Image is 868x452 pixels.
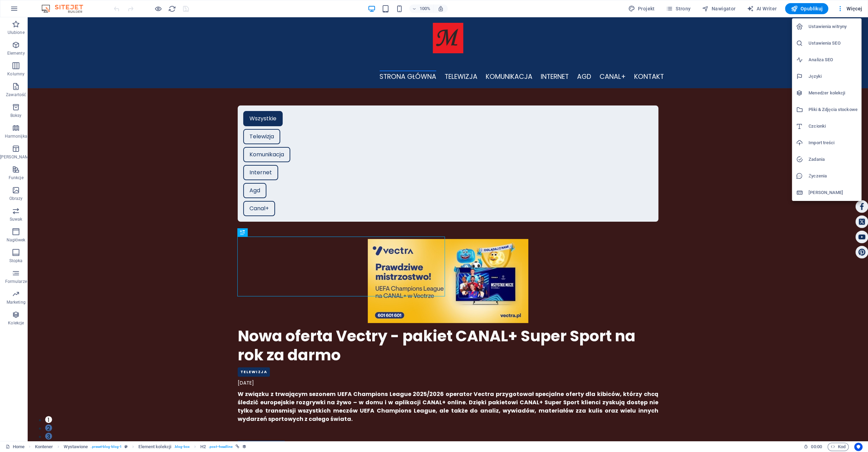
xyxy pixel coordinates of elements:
[17,415,24,422] button: 3
[808,39,857,47] h6: Ustawienia SEO
[808,22,857,31] h6: Ustawienia witryny
[808,155,857,164] h6: Zadania
[17,407,24,414] button: 2
[808,89,857,97] h6: Menedżer kolekcji
[808,72,857,81] h6: Języki
[808,105,857,114] h6: Pliki & Zdjęcia stockowe
[808,188,857,197] h6: [PERSON_NAME]
[808,122,857,130] h6: Czcionki
[808,139,857,147] h6: Import treści
[808,56,857,64] h6: Analiza SEO
[17,399,24,406] button: 1
[808,172,857,180] h6: Życzenia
